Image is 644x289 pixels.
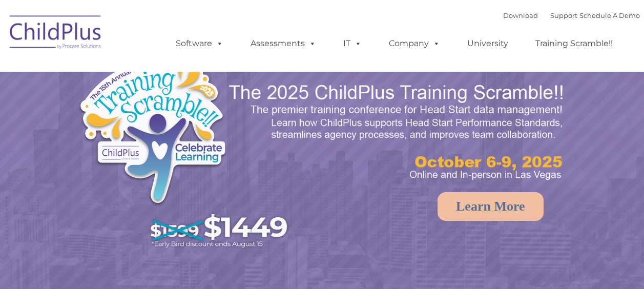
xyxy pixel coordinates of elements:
a: Company [379,33,450,54]
a: Download [503,11,538,19]
font: | [503,11,640,19]
a: Training Scramble!! [525,33,623,54]
a: Support [550,11,577,19]
img: ChildPlus by Procare Solutions [5,8,107,59]
a: Schedule A Demo [579,11,640,19]
a: Assessments [240,33,326,54]
a: University [457,33,518,54]
a: Software [165,33,234,54]
a: Learn More [438,192,544,221]
a: IT [333,33,372,54]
